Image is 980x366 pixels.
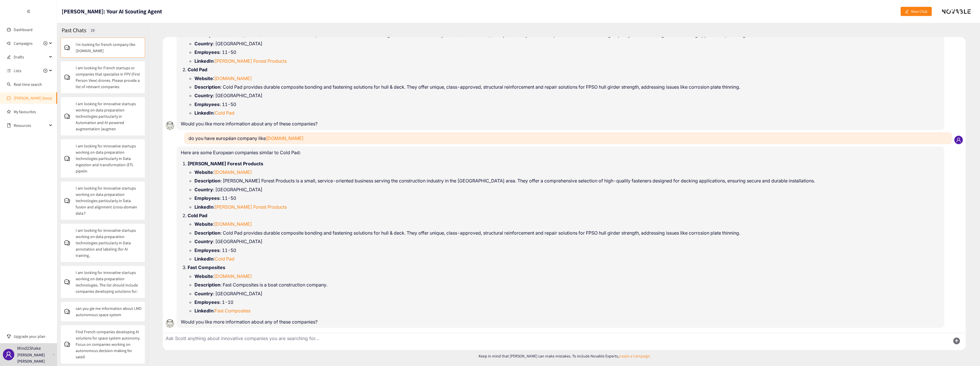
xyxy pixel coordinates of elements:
[76,41,141,54] p: i'm looking for french company like [DOMAIN_NAME]
[76,101,141,132] p: I am looking for innovative startups working on data preparation technologies particularly in Aut...
[194,169,213,175] strong: Website
[194,195,220,201] strong: Employees
[194,75,940,82] li: :
[194,230,220,236] strong: Description
[17,352,50,364] p: [PERSON_NAME] [PERSON_NAME]
[194,76,213,81] strong: Website
[64,113,76,119] span: comment
[64,156,76,161] span: comment
[194,282,220,288] strong: Description
[163,333,946,350] textarea: Ask Scott anything about innovative companies you are searching for...
[64,240,76,246] span: comment
[64,74,76,80] span: comment
[194,204,940,210] li: :
[266,135,304,141] a: [DOMAIN_NAME]
[194,58,214,64] strong: LinkedIn
[76,305,141,318] p: can you gie me information about LMO autonomous space system
[214,76,252,81] a: [DOMAIN_NAME]
[887,304,980,366] iframe: Chat Widget
[14,331,53,342] span: Upgrade your plan
[76,143,141,174] p: I am looking for innovative startups working on data preparation technologies particularly in Dat...
[194,239,213,244] strong: Country
[194,40,940,47] li: : [GEOGRAPHIC_DATA]
[188,265,225,270] strong: Fast Composites
[14,120,47,131] span: Resources
[905,9,909,14] span: edit
[194,273,213,279] strong: Website
[887,304,980,366] div: Widget de chat
[64,45,76,50] span: comment
[194,84,220,90] strong: Description
[76,65,141,90] p: I am looking for French startups or companies that specialize in FPV (First Person View) drones. ...
[956,137,961,143] span: user
[76,185,141,216] p: I am looking for innovative startups working on data preparation technologies particularly in Dat...
[14,27,33,32] a: Dashboard
[215,110,234,116] a: Cold Pad
[194,84,940,90] li: : Cold Pad provides durable composite bonding and fastening solutions for hull & deck. They offer...
[194,290,940,297] li: : [GEOGRAPHIC_DATA]
[17,345,41,352] p: Mind2Shake
[14,82,42,87] a: Real-time search
[181,149,940,156] p: Here are some European companies similar to Cold Pad:
[163,119,177,133] img: Scott.87bedd56a4696ef791cd.png
[43,69,47,73] span: plus-circle
[62,26,86,34] h2: Past Chats
[194,273,940,279] li: :
[194,256,940,262] li: :
[194,178,940,184] li: : [PERSON_NAME] Forest Products is a small, service-oriented business serving the construction in...
[7,69,11,73] span: unordered-list
[181,121,940,127] p: Would you like more information about any of these companies?
[194,299,220,305] strong: Employees
[194,92,940,99] li: : [GEOGRAPHIC_DATA]
[194,291,213,296] strong: Country
[194,195,940,201] li: : 11-50
[14,51,47,63] span: Drafts
[194,221,213,227] strong: Website
[76,227,141,259] p: I am looking for innovative startups working on data preparation technologies particularly in Dat...
[43,41,47,45] span: plus-circle
[194,110,214,116] strong: LinkedIn
[89,27,96,34] div: 19
[76,329,141,360] p: Find French companies developing AI solutions for space system autonomy. Focus on companies worki...
[214,273,252,279] a: [DOMAIN_NAME]
[5,351,12,358] span: user
[214,221,252,227] a: [DOMAIN_NAME]
[194,187,213,192] strong: Country
[194,101,220,107] strong: Employees
[163,316,177,331] img: Scott.87bedd56a4696ef791cd.png
[7,334,11,338] span: trophy
[911,8,927,15] span: New Chat
[64,279,76,285] span: comment
[64,309,76,314] span: comment
[27,9,31,13] span: double-left
[194,308,940,314] li: :
[194,178,220,184] strong: Description
[7,41,11,45] span: sound
[188,213,207,218] strong: Cold Pad
[194,169,940,175] li: :
[7,55,11,59] span: edit
[194,49,940,55] li: : 11-50
[188,67,207,72] strong: Cold Pad
[163,353,966,359] p: Keep in mind that [PERSON_NAME] can make mistakes. To include Novable Experts,
[194,186,940,193] li: : [GEOGRAPHIC_DATA]
[215,308,250,314] a: Fast Composites
[163,37,966,333] div: Chat conversation
[194,101,940,107] li: : 11-50
[194,230,940,236] li: : Cold Pad provides durable composite bonding and fastening solutions for hull & deck. They offer...
[181,319,940,325] p: Would you like more information about any of these companies?
[194,247,220,253] strong: Employees
[901,7,932,16] button: editNew Chat
[619,353,650,359] a: create a Campaign
[194,299,940,305] li: : 1-10
[194,204,214,210] strong: LinkedIn
[194,238,940,245] li: : [GEOGRAPHIC_DATA]
[14,95,52,101] a: [PERSON_NAME] (beta)
[194,41,213,46] strong: Country
[194,93,213,98] strong: Country
[64,341,76,347] span: comment
[14,106,53,117] a: My favourites
[188,135,948,141] p: do you have européan company like
[7,123,11,127] span: book
[64,198,76,204] span: comment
